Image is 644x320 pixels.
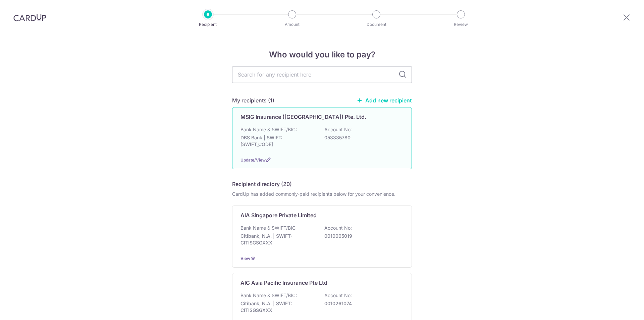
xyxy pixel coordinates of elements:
p: DBS Bank | SWIFT: [SWIFT_CODE] [240,134,316,148]
img: CardUp [13,13,46,21]
h4: Who would you like to pay? [232,49,412,61]
p: Account No: [324,225,352,231]
p: Recipient [183,21,233,28]
p: Document [352,21,401,28]
h5: Recipient directory (20) [232,180,292,188]
p: Account No: [324,126,352,133]
a: Add new recipient [357,97,412,104]
p: Amount [267,21,317,28]
p: Review [436,21,486,28]
p: Bank Name & SWIFT/BIC: [240,225,297,231]
input: Search for any recipient here [232,66,412,83]
p: 0010261074 [324,300,399,307]
p: Citibank, N.A. | SWIFT: CITISGSGXXX [240,300,316,314]
p: MSIG Insurance ([GEOGRAPHIC_DATA]) Pte. Ltd. [240,113,366,121]
div: CardUp has added commonly-paid recipients below for your convenience. [232,191,412,197]
a: Update/View [240,157,266,163]
p: 053335780 [324,134,399,141]
p: Citibank, N.A. | SWIFT: CITISGSGXXX [240,233,316,246]
p: Account No: [324,292,352,299]
h5: My recipients (1) [232,96,274,104]
p: AIA Singapore Private Limited [240,211,317,219]
p: AIG Asia Pacific Insurance Pte Ltd [240,279,327,287]
a: View [240,256,250,261]
p: Bank Name & SWIFT/BIC: [240,126,297,133]
iframe: Opens a widget where you can find more information [601,300,637,317]
p: Bank Name & SWIFT/BIC: [240,292,297,299]
p: 0010005019 [324,233,399,239]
